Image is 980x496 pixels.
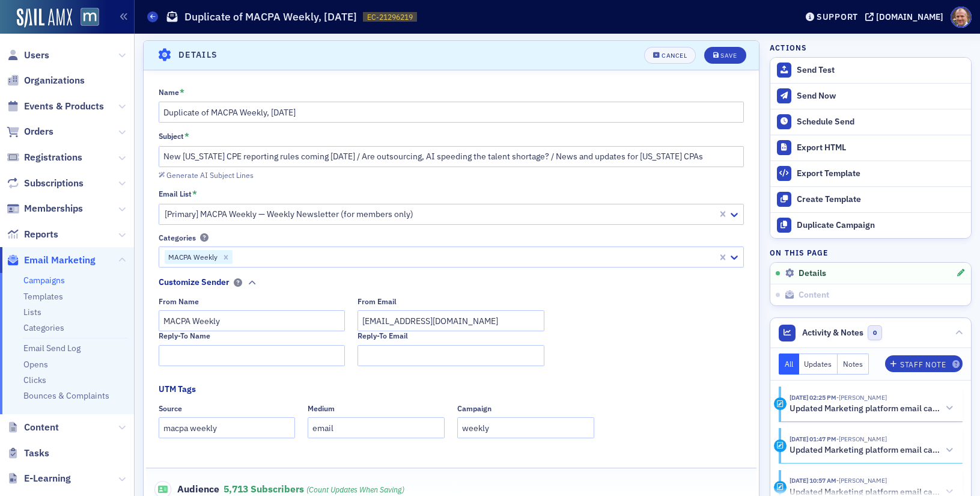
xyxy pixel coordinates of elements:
[779,354,799,375] button: All
[885,355,963,372] button: Staff Note
[166,172,254,179] div: Generate AI Subject Lines
[817,11,858,22] div: Support
[836,476,887,485] span: Katie Foo
[774,439,787,452] div: Activity
[838,354,869,375] button: Notes
[159,88,179,97] div: Name
[306,485,404,494] i: (count updates when saving)
[24,100,104,113] span: Events & Products
[184,131,189,142] abbr: This field is required
[184,10,357,24] h1: Duplicate of MACPA Weekly, [DATE]
[790,476,836,485] time: 8/29/2025 10:57 AM
[797,168,965,179] div: Export Template
[159,168,254,179] button: Generate AI Subject Lines
[797,220,965,231] div: Duplicate Campaign
[797,65,965,76] div: Send Test
[770,83,971,109] button: Send Now
[24,447,49,460] span: Tasks
[23,322,64,333] a: Categories
[24,74,85,87] span: Organizations
[900,361,946,368] div: Staff Note
[876,11,943,22] div: [DOMAIN_NAME]
[24,177,84,190] span: Subscriptions
[797,194,965,205] div: Create Template
[770,58,971,83] button: Send Test
[868,325,883,340] span: 0
[457,404,492,413] div: Campaign
[644,47,696,64] button: Cancel
[7,472,71,485] a: E-Learning
[7,228,58,241] a: Reports
[774,481,787,494] div: Activity
[165,250,219,265] div: MACPA Weekly
[308,404,335,413] div: Medium
[7,151,82,164] a: Registrations
[790,445,940,456] h5: Updated Marketing platform email campaign: MACPA Weekly, [DATE]
[704,47,746,64] button: Save
[224,483,404,495] span: 5,713 Subscribers
[720,52,737,59] div: Save
[81,8,99,26] img: SailAMX
[790,444,954,457] button: Updated Marketing platform email campaign: MACPA Weekly, [DATE]
[23,390,109,401] a: Bounces & Complaints
[159,189,192,198] div: Email List
[790,403,940,414] h5: Updated Marketing platform email campaign: MACPA Weekly, [DATE]
[7,100,104,113] a: Events & Products
[24,49,49,62] span: Users
[770,212,971,238] button: Duplicate Campaign
[159,383,196,396] div: UTM Tags
[662,52,687,59] div: Cancel
[799,354,838,375] button: Updates
[799,290,829,301] span: Content
[797,91,965,102] div: Send Now
[159,331,210,340] div: Reply-To Name
[7,125,53,138] a: Orders
[23,343,81,354] a: Email Send Log
[180,87,184,98] abbr: This field is required
[799,268,826,279] span: Details
[951,7,972,28] span: Profile
[23,359,48,370] a: Opens
[159,297,199,306] div: From Name
[802,326,863,339] span: Activity & Notes
[790,402,954,415] button: Updated Marketing platform email campaign: MACPA Weekly, [DATE]
[7,177,84,190] a: Subscriptions
[367,12,413,22] span: EC-21296219
[770,186,971,212] a: Create Template
[7,447,49,460] a: Tasks
[159,276,230,289] div: Customize Sender
[24,228,58,241] span: Reports
[23,375,46,385] a: Clicks
[219,250,233,265] div: Remove MACPA Weekly
[770,42,807,53] h4: Actions
[24,421,59,434] span: Content
[159,132,184,141] div: Subject
[159,233,196,242] div: Categories
[7,254,96,267] a: Email Marketing
[159,404,182,413] div: Source
[24,202,83,215] span: Memberships
[865,13,948,21] button: [DOMAIN_NAME]
[72,8,99,28] a: View Homepage
[23,275,65,286] a: Campaigns
[790,435,836,443] time: 8/29/2025 01:47 PM
[17,8,72,28] img: SailAMX
[23,307,41,317] a: Lists
[836,393,887,402] span: Lauren Standiford
[770,161,971,186] a: Export Template
[770,135,971,161] a: Export HTML
[770,247,972,258] h4: On this page
[23,291,63,302] a: Templates
[178,49,218,61] h4: Details
[24,125,53,138] span: Orders
[770,109,971,135] button: Schedule Send
[774,397,787,410] div: Activity
[24,472,71,485] span: E-Learning
[790,393,836,402] time: 8/29/2025 02:25 PM
[797,117,965,127] div: Schedule Send
[836,435,887,443] span: Lauren Standiford
[24,254,96,267] span: Email Marketing
[192,189,197,200] abbr: This field is required
[24,151,82,164] span: Registrations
